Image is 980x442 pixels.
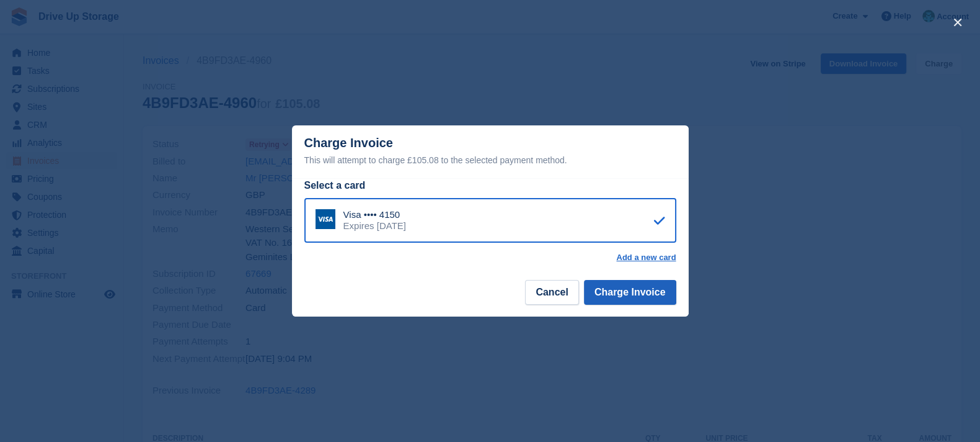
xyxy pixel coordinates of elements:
div: Expires [DATE] [343,220,406,232]
a: Add a new card [616,253,676,263]
button: Cancel [525,280,578,305]
img: Visa Logo [316,209,335,229]
div: Charge Invoice [304,136,676,168]
div: This will attempt to charge £105.08 to the selected payment method. [304,153,676,168]
button: close [948,12,968,32]
button: Charge Invoice [584,280,676,305]
div: Visa •••• 4150 [343,209,406,220]
div: Select a card [304,178,676,193]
